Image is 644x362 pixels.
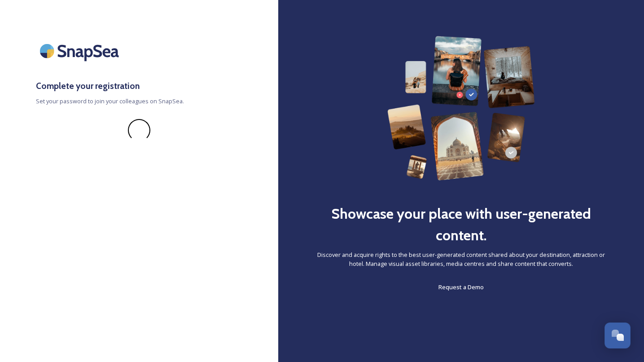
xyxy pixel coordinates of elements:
[387,36,535,181] img: 63b42ca75bacad526042e722_Group%20154-p-800.png
[438,282,484,292] a: Request a Demo
[438,283,484,291] span: Request a Demo
[36,79,242,93] h3: Complete your registration
[36,97,242,106] span: Set your password to join your colleagues on SnapSea.
[605,322,631,349] button: Open Chat
[314,203,608,246] h2: Showcase your place with user-generated content.
[36,36,126,66] img: SnapSea Logo
[314,251,608,268] span: Discover and acquire rights to the best user-generated content shared about your destination, att...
